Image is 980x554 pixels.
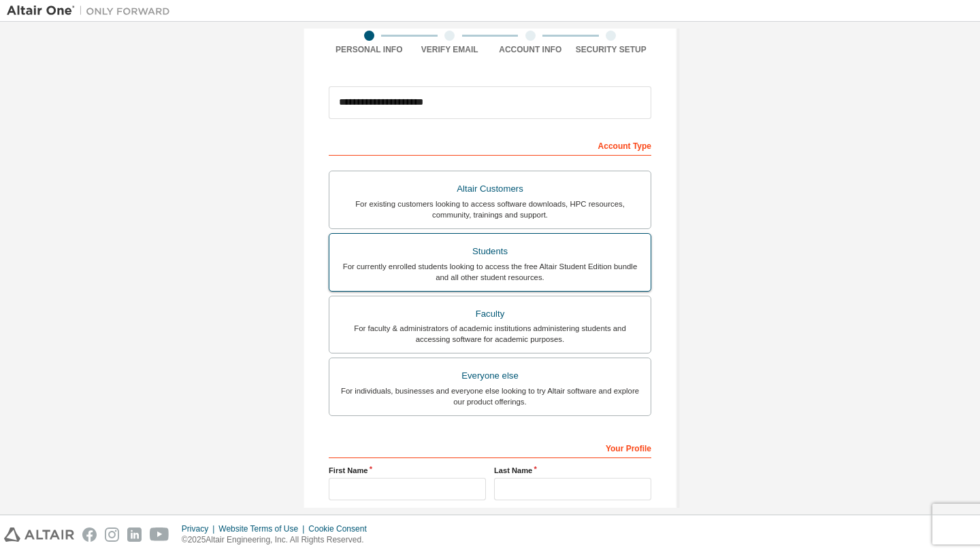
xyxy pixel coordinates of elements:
[82,527,97,542] img: facebook.svg
[338,179,642,198] div: Altair Customers
[105,527,119,542] img: instagram.svg
[127,527,142,542] img: linkedin.svg
[329,436,651,458] div: Your Profile
[490,44,571,55] div: Account Info
[571,44,652,55] div: Security Setup
[308,523,374,534] div: Cookie Consent
[150,527,169,542] img: youtube.svg
[7,4,177,18] img: Altair One
[329,44,410,55] div: Personal Info
[338,385,642,407] div: For individuals, businesses and everyone else looking to try Altair software and explore our prod...
[338,242,642,261] div: Students
[338,261,642,283] div: For currently enrolled students looking to access the free Altair Student Edition bundle and all ...
[410,44,491,55] div: Verify Email
[4,527,74,542] img: altair_logo.svg
[338,366,642,385] div: Everyone else
[329,465,486,476] label: First Name
[182,523,218,534] div: Privacy
[494,465,651,476] label: Last Name
[338,323,642,345] div: For faculty & administrators of academic institutions administering students and accessing softwa...
[338,198,642,220] div: For existing customers looking to access software downloads, HPC resources, community, trainings ...
[218,523,308,534] div: Website Terms of Use
[329,134,651,156] div: Account Type
[338,305,642,324] div: Faculty
[182,534,375,546] p: © 2025 Altair Engineering, Inc. All Rights Reserved.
